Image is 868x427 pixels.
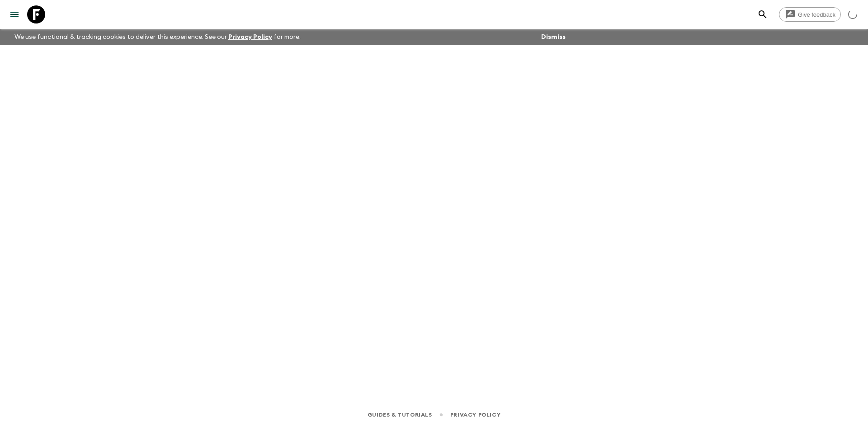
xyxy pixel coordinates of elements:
p: We use functional & tracking cookies to deliver this experience. See our for more. [11,29,304,45]
button: menu [5,5,24,23]
span: Give feedback [793,11,840,18]
button: search adventures [754,5,772,23]
a: Give feedback [779,7,841,22]
button: Dismiss [539,31,568,43]
a: Privacy Policy [450,410,500,420]
a: Guides & Tutorials [368,410,432,420]
a: Privacy Policy [228,34,272,40]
